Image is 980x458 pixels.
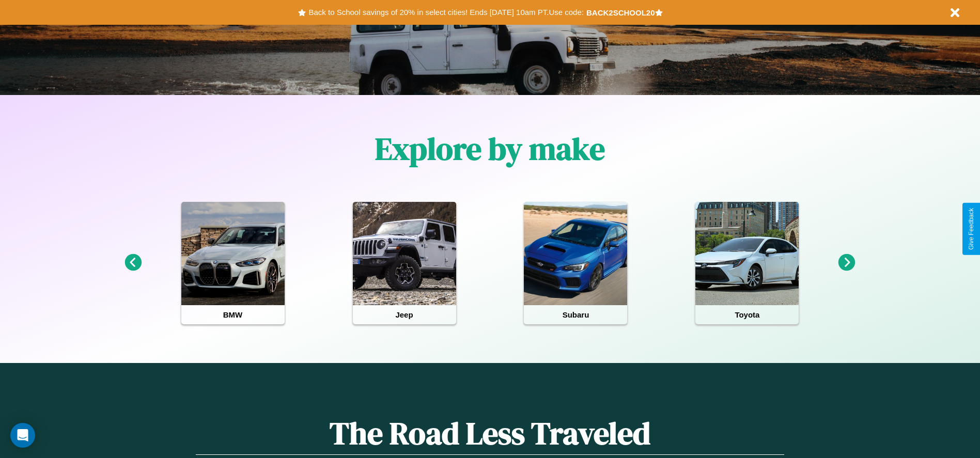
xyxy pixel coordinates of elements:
[10,423,35,448] div: Open Intercom Messenger
[968,208,975,250] div: Give Feedback
[695,305,799,324] h4: Toyota
[375,128,605,170] h1: Explore by make
[353,305,456,324] h4: Jeep
[196,412,784,455] h1: The Road Less Traveled
[586,8,655,17] b: BACK2SCHOOL20
[306,5,586,20] button: Back to School savings of 20% in select cities! Ends [DATE] 10am PT.Use code:
[181,305,285,324] h4: BMW
[524,305,627,324] h4: Subaru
